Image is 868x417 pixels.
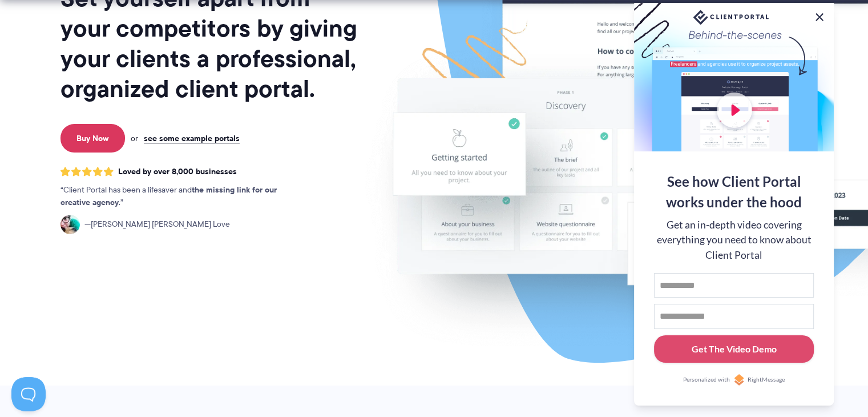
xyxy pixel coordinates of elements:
button: Get The Video Demo [654,335,814,363]
span: or [131,133,138,143]
iframe: Toggle Customer Support [11,377,46,411]
span: Personalized with [683,375,730,384]
span: Loved by over 8,000 businesses [118,167,237,177]
p: Client Portal has been a lifesaver and . [60,184,300,209]
a: Personalized withRightMessage [654,374,814,386]
strong: the missing link for our creative agency [60,183,277,209]
div: See how Client Portal works under the hood [654,171,814,212]
img: Personalized with RightMessage [733,374,745,386]
span: [PERSON_NAME] [PERSON_NAME] Love [84,218,230,231]
div: Get an in-depth video covering everything you need to know about Client Portal [654,218,814,263]
span: RightMessage [748,375,785,384]
a: see some example portals [144,133,240,143]
a: Buy Now [60,124,125,153]
div: Get The Video Demo [692,342,777,356]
